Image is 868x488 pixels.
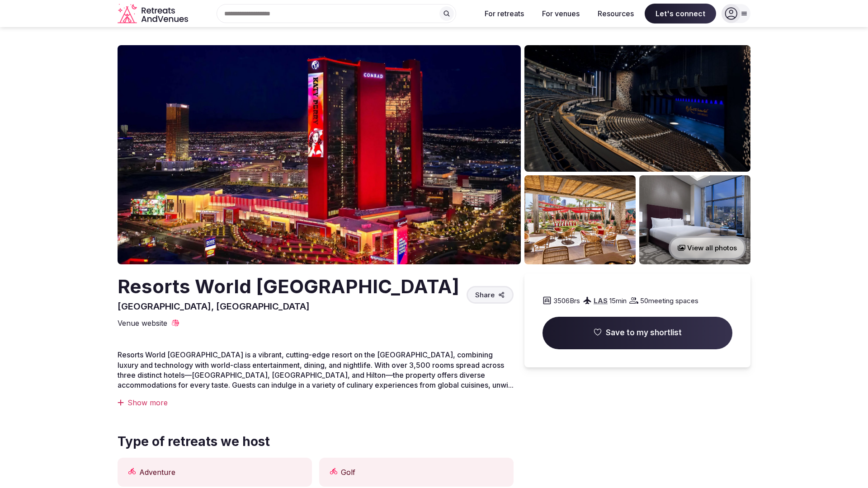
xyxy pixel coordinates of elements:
button: Share [467,286,514,304]
span: 15 min [609,296,627,305]
span: 50 meeting spaces [640,296,698,305]
a: Venue website [118,318,180,328]
a: Visit the homepage [118,4,190,24]
button: Resources [590,4,641,23]
span: Venue website [118,318,167,328]
img: Venue gallery photo [524,45,750,172]
span: Let's connect [645,4,716,23]
span: Share [475,290,495,300]
img: Venue cover photo [118,45,521,264]
span: [GEOGRAPHIC_DATA], [GEOGRAPHIC_DATA] [118,301,310,312]
span: Resorts World [GEOGRAPHIC_DATA] is a vibrant, cutting-edge resort on the [GEOGRAPHIC_DATA], combi... [118,350,514,389]
img: Venue gallery photo [639,175,750,264]
button: For venues [535,4,587,23]
button: View all photos [669,236,746,260]
img: Venue gallery photo [524,175,636,264]
button: For retreats [477,4,531,23]
h2: Resorts World [GEOGRAPHIC_DATA] [118,273,459,300]
a: LAS [594,296,608,305]
span: Save to my shortlist [606,328,682,338]
div: Show more [118,398,514,408]
svg: Retreats and Venues company logo [118,4,190,24]
span: Type of retreats we host [118,433,270,450]
span: 3506 Brs [553,296,580,305]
